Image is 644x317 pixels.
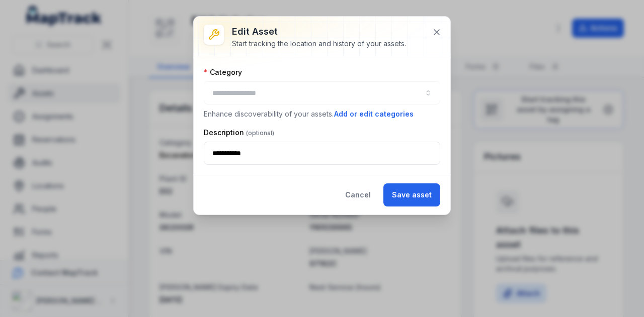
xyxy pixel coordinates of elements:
button: Add or edit categories [334,109,414,120]
div: Start tracking the location and history of your assets. [232,39,406,49]
button: Save asset [383,183,440,206]
h3: Edit asset [232,25,406,39]
label: Category [204,67,242,77]
button: Cancel [337,183,379,206]
label: Description [204,128,274,138]
p: Enhance discoverability of your assets. [204,109,440,120]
